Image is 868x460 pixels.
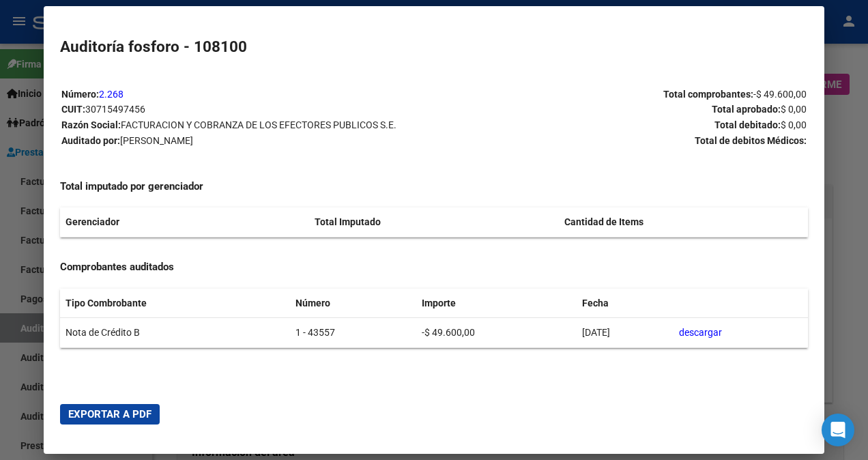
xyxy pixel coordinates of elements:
[559,207,809,237] th: Cantidad de Items
[577,318,674,348] td: [DATE]
[60,289,290,318] th: Tipo Combrobante
[416,289,577,318] th: Importe
[416,318,577,348] td: -$ 49.600,00
[99,89,124,100] a: 2.268
[60,207,310,237] th: Gerenciador
[120,135,193,146] span: [PERSON_NAME]
[290,318,416,348] td: 1 - 43557
[435,102,807,117] p: Total aprobado:
[822,414,854,446] div: Open Intercom Messenger
[60,404,160,425] button: Exportar a PDF
[781,119,807,130] span: $ 0,00
[61,117,433,133] p: Razón Social:
[309,207,559,237] th: Total Imputado
[60,318,290,348] td: Nota de Crédito B
[61,87,433,102] p: Número:
[68,408,151,420] span: Exportar a PDF
[60,259,809,275] h4: Comprobantes auditados
[61,133,433,149] p: Auditado por:
[61,102,433,117] p: CUIT:
[121,119,396,130] span: FACTURACION Y COBRANZA DE LOS EFECTORES PUBLICOS S.E.
[753,89,807,100] span: -$ 49.600,00
[679,327,722,338] a: descargar
[85,104,145,115] span: 30715497456
[435,117,807,133] p: Total debitado:
[781,104,807,115] span: $ 0,00
[577,289,674,318] th: Fecha
[290,289,416,318] th: Número
[60,179,809,195] h4: Total imputado por gerenciador
[435,87,807,102] p: Total comprobantes:
[435,133,807,149] p: Total de debitos Médicos:
[60,35,809,59] h2: Auditoría fosforo - 108100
